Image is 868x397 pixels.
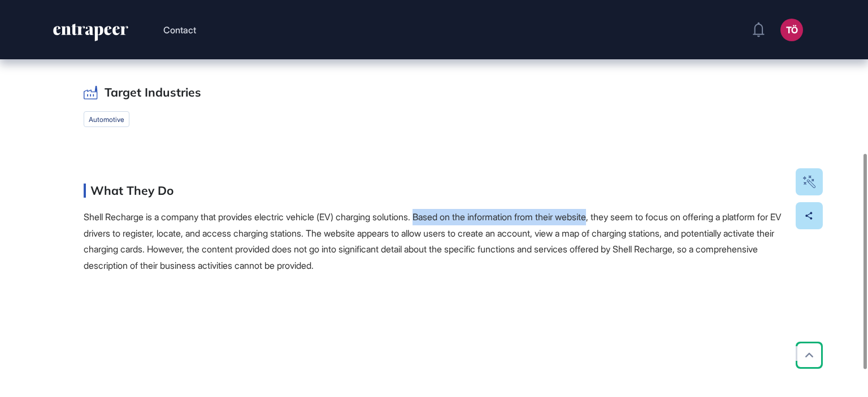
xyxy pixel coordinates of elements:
li: automotive [84,111,129,127]
h2: Target Industries [105,85,201,99]
h2: What They Do [90,184,173,198]
button: TÖ [780,19,803,41]
a: entrapeer-logo [52,24,129,45]
span: Shell Recharge is a company that provides electric vehicle (EV) charging solutions. Based on the ... [84,211,782,271]
button: Contact [163,23,196,37]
